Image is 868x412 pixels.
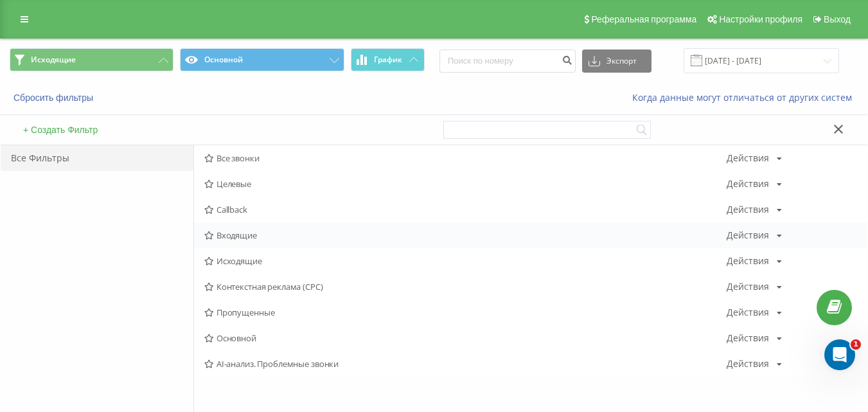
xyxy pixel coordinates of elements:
[591,14,696,24] span: Реферальная программа
[829,123,848,137] button: Закрыть
[204,154,727,163] span: Все звонки
[727,334,769,343] div: Действия
[1,145,193,171] div: Все Фильтры
[351,48,425,71] button: График
[727,359,769,368] div: Действия
[204,308,727,317] span: Пропущенные
[727,308,769,317] div: Действия
[727,282,769,291] div: Действия
[204,205,727,214] span: Callback
[10,48,173,71] button: Исходящие
[719,14,802,24] span: Настройки профиля
[204,359,727,368] span: AI-анализ. Проблемные звонки
[824,339,855,370] iframe: Intercom live chat
[204,256,727,265] span: Исходящие
[180,48,344,71] button: Основной
[204,282,727,291] span: Контекстная реклама (CPC)
[19,124,102,136] button: + Создать Фильтр
[727,154,769,163] div: Действия
[204,179,727,188] span: Целевые
[727,256,769,265] div: Действия
[632,91,858,103] a: Когда данные могут отличаться от других систем
[727,231,769,240] div: Действия
[439,49,576,73] input: Поиск по номеру
[824,14,851,24] span: Выход
[204,334,727,343] span: Основной
[851,339,861,350] span: 1
[727,205,769,214] div: Действия
[204,231,727,240] span: Входящие
[582,49,651,73] button: Экспорт
[10,92,100,103] button: Сбросить фильтры
[374,55,402,64] span: График
[31,55,76,65] span: Исходящие
[727,179,769,188] div: Действия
